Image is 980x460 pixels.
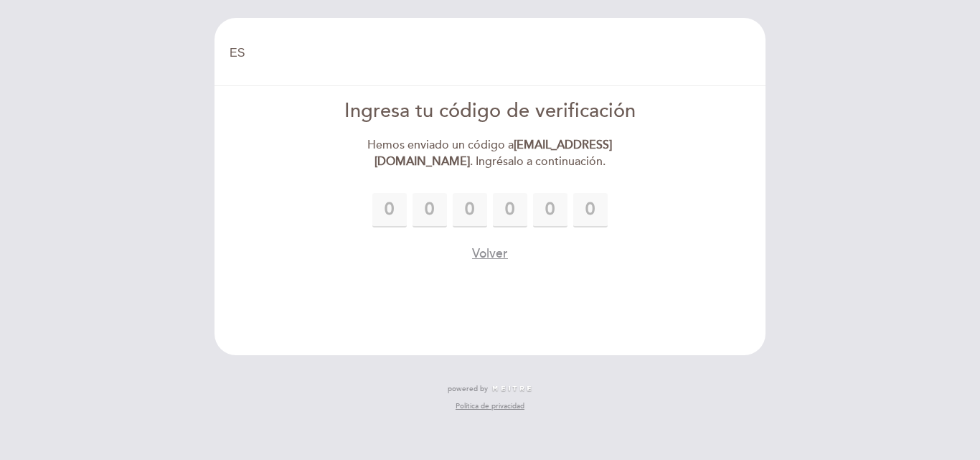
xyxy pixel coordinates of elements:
div: Hemos enviado un código a . Ingrésalo a continuación. [326,137,655,170]
span: powered by [448,384,488,394]
input: 0 [493,193,527,227]
a: powered by [448,384,532,394]
input: 0 [573,193,608,227]
strong: [EMAIL_ADDRESS][DOMAIN_NAME] [374,138,613,169]
a: Política de privacidad [456,401,524,411]
button: Volver [472,245,508,263]
input: 0 [533,193,567,227]
img: MEITRE [491,385,532,393]
div: Ingresa tu código de verificación [326,98,655,126]
input: 0 [453,193,487,227]
input: 0 [372,193,407,227]
input: 0 [413,193,447,227]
